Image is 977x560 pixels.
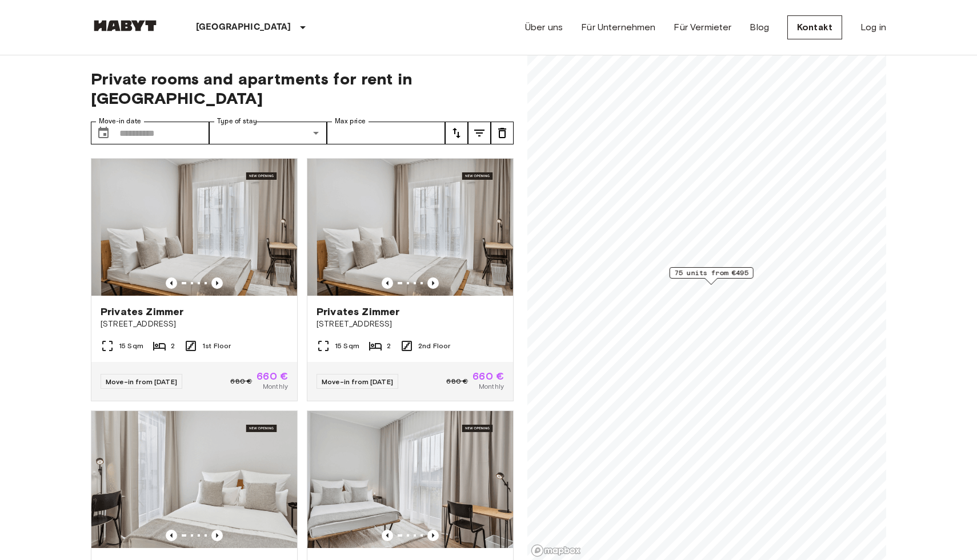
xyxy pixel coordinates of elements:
button: Previous image [382,277,393,289]
a: Marketing picture of unit DE-13-001-211-001Previous imagePrevious imagePrivates Zimmer[STREET_ADD... [307,158,514,401]
span: Monthly [479,381,504,392]
p: [GEOGRAPHIC_DATA] [196,21,291,34]
span: 2 [171,341,175,351]
button: Previous image [211,277,223,289]
button: tune [468,122,491,144]
span: 15 Sqm [119,341,143,351]
span: 15 Sqm [335,341,359,351]
span: Move-in from [DATE] [106,377,177,386]
button: Choose date [92,122,115,144]
a: Über uns [525,21,563,34]
button: tune [445,122,468,144]
a: Kontakt [787,15,842,39]
span: Monthly [263,381,288,392]
button: Previous image [382,530,393,541]
button: Previous image [427,277,439,289]
span: 680 € [446,376,468,386]
div: Map marker [670,267,754,285]
img: Marketing picture of unit DE-13-001-102-002 [91,411,297,548]
label: Move-in date [99,116,141,126]
span: [STREET_ADDRESS] [101,319,288,330]
span: 660 € [473,371,504,381]
span: 660 € [257,371,288,381]
span: 75 units from €495 [675,268,748,278]
button: Previous image [211,530,223,541]
span: 1st Floor [202,341,231,351]
img: Marketing picture of unit DE-13-001-111-001 [91,159,297,296]
span: Private rooms and apartments for rent in [GEOGRAPHIC_DATA] [91,69,514,108]
button: Previous image [166,277,177,289]
span: 2nd Floor [418,341,450,351]
label: Type of stay [217,116,257,126]
label: Max price [335,116,366,126]
a: Blog [750,21,769,34]
a: Log in [860,21,886,34]
button: Previous image [427,530,439,541]
img: Marketing picture of unit DE-13-001-211-001 [307,159,513,296]
img: Habyt [91,20,159,31]
span: 2 [387,341,391,351]
span: [STREET_ADDRESS] [317,319,504,330]
a: Marketing picture of unit DE-13-001-111-001Previous imagePrevious imagePrivates Zimmer[STREET_ADD... [91,158,298,401]
a: Für Unternehmen [581,21,655,34]
a: Für Vermieter [674,21,731,34]
button: Previous image [166,530,177,541]
span: 680 € [230,376,252,386]
a: Mapbox logo [531,544,581,557]
span: Privates Zimmer [101,305,183,319]
span: Privates Zimmer [317,305,399,319]
img: Marketing picture of unit DE-13-001-002-001 [307,411,513,548]
span: Move-in from [DATE] [322,377,393,386]
button: tune [491,122,514,144]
